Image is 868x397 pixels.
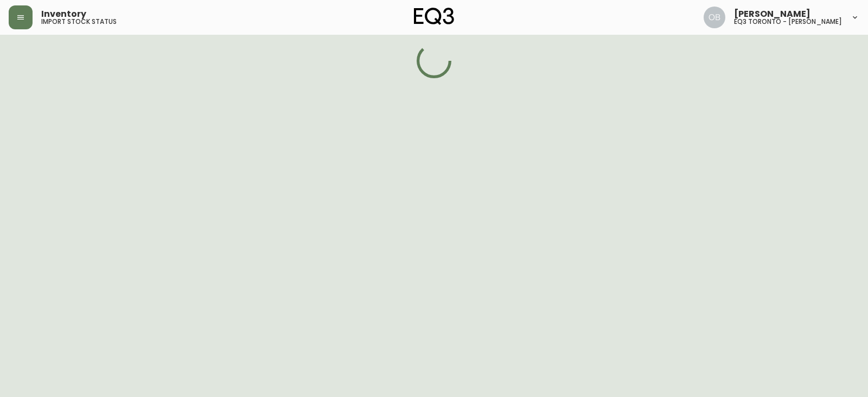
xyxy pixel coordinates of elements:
span: Inventory [41,10,86,18]
h5: eq3 toronto - [PERSON_NAME] [734,18,842,25]
span: [PERSON_NAME] [734,10,810,18]
img: 8e0065c524da89c5c924d5ed86cfe468 [704,7,725,28]
img: logo [414,8,454,25]
h5: import stock status [41,18,117,25]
